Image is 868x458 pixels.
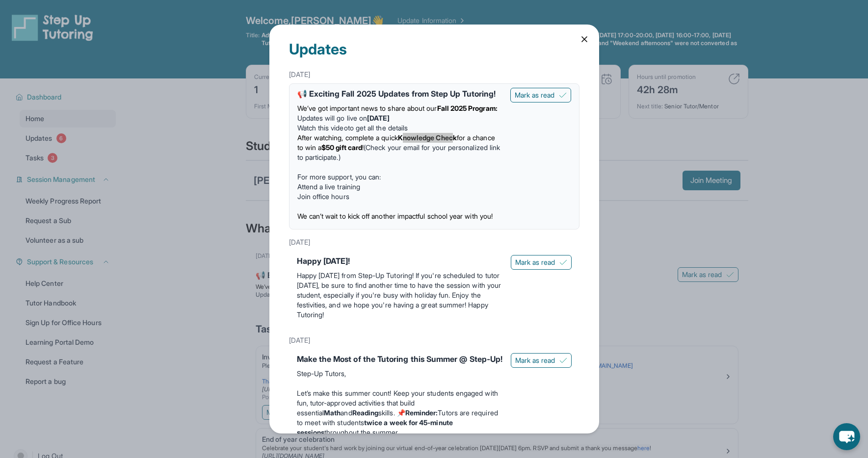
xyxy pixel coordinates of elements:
[297,212,493,220] span: We can’t wait to kick off another impactful school year with you!
[510,88,571,102] button: Mark as read
[297,113,502,123] li: Updates will go live on
[297,172,502,182] p: For more support, you can:
[515,356,555,365] span: Mark as read
[297,255,503,267] div: Happy [DATE]!
[367,114,390,122] strong: [DATE]
[289,25,579,66] div: Updates
[833,423,860,450] button: chat-button
[559,356,567,364] img: Mark as read
[297,104,437,112] span: We’ve got important news to share about our
[297,123,502,133] li: to get all the details
[289,233,579,251] div: [DATE]
[297,388,503,437] p: Let’s make this summer count! Keep your students engaged with fun, tutor-approved activities that...
[559,258,567,266] img: Mark as read
[297,124,348,132] a: Watch this video
[297,133,398,142] span: After watching, complete a quick
[559,91,567,99] img: Mark as read
[297,418,453,436] strong: twice a week for 45-minute sessions
[511,353,572,368] button: Mark as read
[437,104,498,112] strong: Fall 2025 Program:
[297,192,349,201] a: Join office hours
[398,133,457,142] strong: Knowledge Check
[352,408,379,417] strong: Reading
[321,143,362,152] strong: $50 gift card
[405,408,438,417] strong: Reminder:
[297,133,502,162] li: (Check your email for your personalized link to participate.)
[297,369,503,379] p: Step-Up Tutors,
[289,66,579,83] div: [DATE]
[297,271,503,320] p: Happy [DATE] from Step-Up Tutoring! If you're scheduled to tutor [DATE], be sure to find another ...
[324,408,341,417] strong: Math
[289,331,579,349] div: [DATE]
[511,255,572,270] button: Mark as read
[297,182,361,191] a: Attend a live training
[515,257,555,267] span: Mark as read
[297,353,503,365] div: Make the Most of the Tutoring this Summer @ Step-Up!
[297,88,502,100] div: 📢 Exciting Fall 2025 Updates from Step Up Tutoring!
[515,90,555,100] span: Mark as read
[362,143,364,152] span: !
